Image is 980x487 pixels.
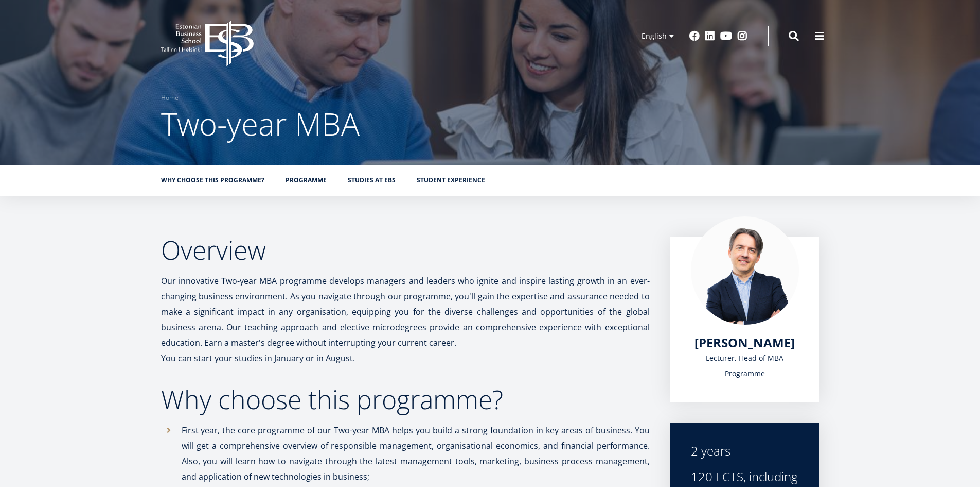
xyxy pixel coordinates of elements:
[182,423,650,484] p: First year, the core programme of our Two-year MBA helps you build a strong foundation in key are...
[161,237,650,263] h2: Overview
[691,216,799,325] img: Marko Rillo
[691,443,799,459] div: 2 years
[161,387,650,412] h2: Why choose this programme?
[705,31,715,41] a: Linkedin
[348,175,396,186] a: Studies at EBS
[694,334,795,351] span: [PERSON_NAME]
[161,273,650,350] p: Our innovative Two-year MBA programme develops managers and leaders who ignite and inspire lastin...
[161,175,264,186] a: Why choose this programme?
[161,93,179,103] a: Home
[286,175,327,186] a: Programme
[720,31,732,41] a: Youtube
[737,31,747,41] a: Instagram
[689,31,700,41] a: Facebook
[694,335,795,350] a: [PERSON_NAME]
[161,350,650,366] p: You can start your studies in January or in August.
[417,175,485,186] a: Student experience
[161,103,360,145] span: Two-year MBA
[691,350,799,381] div: Lecturer, Head of MBA Programme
